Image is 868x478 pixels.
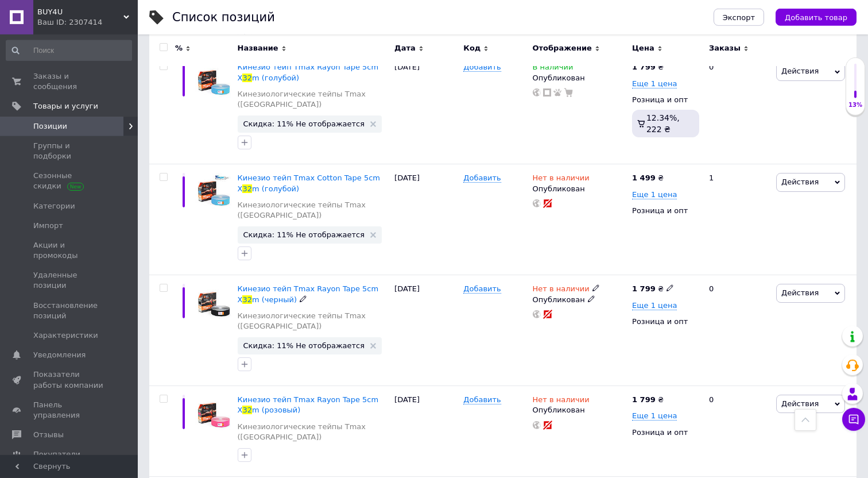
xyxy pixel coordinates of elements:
img: Кинезио тейп Tmax Rayon Tape 5cm X 32m (черный) [195,284,232,321]
span: m (голубой) [252,74,299,82]
div: ₴ [632,284,674,294]
div: ₴ [632,173,664,183]
span: Скидка: 11% Не отображается [243,120,365,128]
span: Еще 1 цена [632,301,677,310]
div: Опубликован [533,73,627,83]
span: Добавить товар [785,13,847,22]
span: 32 [242,74,252,82]
span: Товары и услуги [33,101,98,111]
button: Чат с покупателем [842,408,865,431]
span: 32 [242,295,252,304]
span: m (черный) [252,295,297,304]
div: Розница и опт [632,95,699,105]
a: Кинезио тейп Tmax Rayon Tape 5cm X32m (черный) [238,284,379,303]
span: Позиции [33,121,67,132]
div: ₴ [632,62,664,72]
span: Удаленные позиции [33,270,106,291]
span: Еще 1 цена [632,79,677,88]
div: 0 [702,386,773,477]
span: Еще 1 цена [632,411,677,421]
div: [DATE] [392,164,460,275]
span: Восстановление позиций [33,300,106,321]
span: Добавить [463,63,501,72]
div: Опубликован [533,184,627,194]
div: [DATE] [392,275,460,386]
button: Добавить товар [776,9,857,26]
span: 12.34%, 222 ₴ [646,113,680,134]
a: Кинезиологические тейпы Tmax ([GEOGRAPHIC_DATA]) [238,311,389,331]
span: Акции и промокоды [33,240,106,261]
span: Сезонные скидки [33,171,106,191]
span: Нет в наличии [533,284,590,296]
div: Розница и опт [632,317,699,327]
span: Действия [781,288,819,297]
input: Поиск [6,40,132,61]
span: Кинезио тейп Tmax Cotton Tape 5cm X [238,174,380,192]
b: 1 799 [632,395,656,404]
span: Кинезио тейп Tmax Rayon Tape 5cm X [238,284,379,303]
span: Дата [394,43,416,53]
div: 0 [702,53,773,164]
span: Цена [632,43,654,53]
span: Характеристики [33,330,98,341]
span: Действия [781,399,819,408]
span: Действия [781,178,819,186]
div: Опубликован [533,405,627,415]
b: 1 799 [632,63,656,71]
span: Добавить [463,174,501,183]
a: Кинезиологические тейпы Tmax ([GEOGRAPHIC_DATA]) [238,422,389,442]
a: Кинезиологические тейпы Tmax ([GEOGRAPHIC_DATA]) [238,89,389,110]
b: 1 499 [632,174,656,182]
span: Покупатели [33,449,80,460]
span: m (розовый) [252,406,300,414]
span: Импорт [33,221,63,231]
div: ₴ [632,395,664,405]
span: % [175,43,183,53]
img: Кинезио тейп Tmax Rayon Tape 5cm X 32m (розовый) [195,395,232,431]
span: 32 [242,406,252,414]
span: 32 [242,184,252,193]
div: Опубликован [533,295,627,305]
span: Нет в наличии [533,174,590,186]
span: Скидка: 11% Не отображается [243,342,365,349]
a: Кинезио тейп Tmax Rayon Tape 5cm X32m (голубой) [238,63,379,82]
span: Добавить [463,284,501,294]
span: Показатели работы компании [33,369,106,390]
span: Заказы [709,43,741,53]
div: 0 [702,275,773,386]
button: Экспорт [714,9,764,26]
span: Кинезио тейп Tmax Rayon Tape 5cm X [238,63,379,82]
span: BUY4U [37,7,123,17]
span: Добавить [463,395,501,404]
span: Панель управления [33,400,106,421]
div: 1 [702,164,773,275]
span: Группы и подборки [33,141,106,161]
span: Уведомления [33,350,86,360]
span: Категории [33,201,75,211]
div: Ваш ID: 2307414 [37,17,138,28]
span: Кинезио тейп Tmax Rayon Tape 5cm X [238,395,379,414]
span: Скидка: 11% Не отображается [243,231,365,238]
div: Розница и опт [632,427,699,438]
span: Отзывы [33,430,64,440]
span: Заказы и сообщения [33,71,106,92]
div: 13% [846,101,865,109]
div: [DATE] [392,386,460,477]
span: m (голубой) [252,184,299,193]
a: Кинезио тейп Tmax Rayon Tape 5cm X32m (розовый) [238,395,379,414]
span: Код [463,43,480,53]
div: [DATE] [392,53,460,164]
img: Кинезио тейп Tmax Cotton Tape 5cm X 32m (голубой) [195,173,232,210]
span: Нет в наличии [533,395,590,407]
div: Розница и опт [632,206,699,216]
span: Отображение [533,43,592,53]
img: Кинезио тейп Tmax Rayon Tape 5cm X 32m (голубой) [195,62,232,99]
div: Список позиций [172,11,275,24]
span: Название [238,43,278,53]
a: Кинезиологические тейпы Tmax ([GEOGRAPHIC_DATA]) [238,200,389,221]
span: Экспорт [723,13,755,22]
a: Кинезио тейп Tmax Cotton Tape 5cm X32m (голубой) [238,174,380,192]
span: Еще 1 цена [632,190,677,199]
b: 1 799 [632,284,656,293]
span: В наличии [533,63,573,75]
